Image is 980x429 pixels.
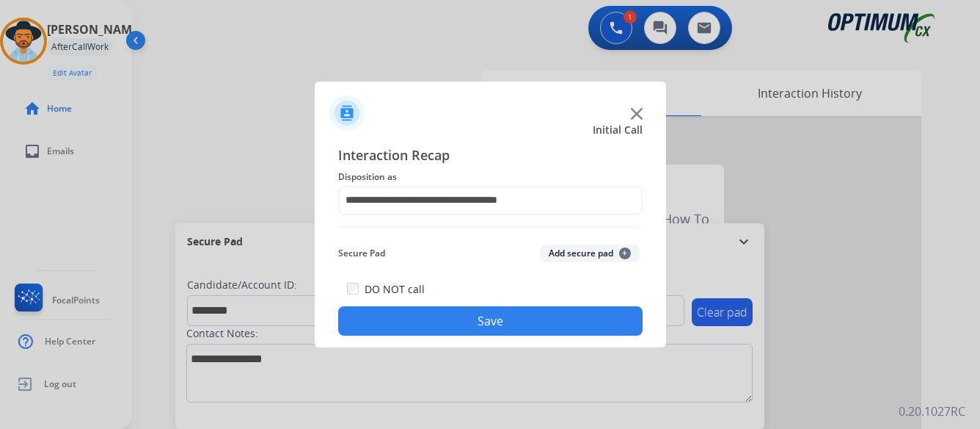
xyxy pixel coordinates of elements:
span: + [619,248,631,259]
span: Secure Pad [338,245,385,262]
label: DO NOT call [365,282,425,297]
span: Disposition as [338,168,643,186]
img: contact-recap-line.svg [338,227,643,228]
span: Initial Call [593,123,643,137]
button: Save [338,306,643,336]
p: 0.20.1027RC [899,403,965,420]
span: Interaction Recap [338,145,643,168]
button: Add secure pad+ [540,245,640,262]
img: contactIcon [329,95,365,131]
